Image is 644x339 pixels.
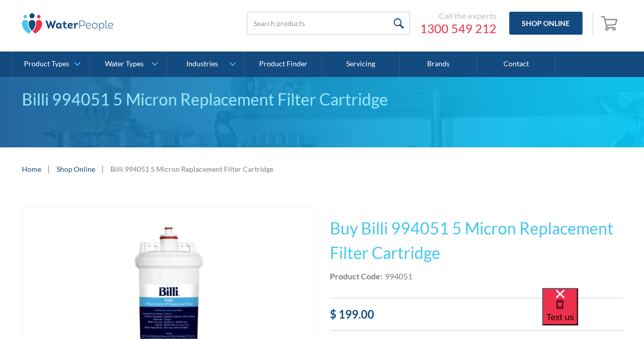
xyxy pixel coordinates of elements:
[385,270,412,282] div: 994051
[105,60,144,68] div: Water Types
[110,164,273,174] div: Billi 994051 5 Micron Replacement Filter Cartridge
[330,306,623,323] div: $ 199.00
[420,11,496,21] div: Call the experts
[46,163,51,175] div: |
[90,51,166,77] a: Water Types
[509,12,582,35] a: Shop Online
[12,51,89,77] a: Product Types
[601,15,620,31] img: shopping cart
[247,12,410,35] input: Search products
[542,288,644,339] iframe: podium webchat widget bubble
[478,51,555,77] a: Contact
[22,87,623,112] div: Billi 994051 5 Micron Replacement Filter Cartridge
[57,164,95,174] a: Shop Online
[330,216,623,265] h1: Buy Billi 994051 5 Micron Replacement Filter Cartridge
[245,51,322,77] a: Product Finder
[400,51,477,77] a: Brands
[22,13,114,34] img: The Water People
[167,51,244,77] a: Industries
[322,51,400,77] a: Servicing
[22,164,41,174] a: Home
[186,60,217,68] div: Industries
[598,11,623,36] a: Open empty cart
[100,163,105,175] div: |
[330,271,382,281] strong: Product Code:
[24,60,69,68] div: Product Types
[420,21,496,36] a: 1300 549 212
